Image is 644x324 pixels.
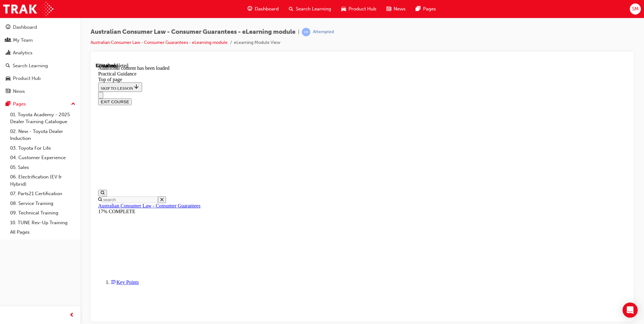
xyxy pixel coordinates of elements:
[3,8,531,14] div: Practical Guidance
[3,36,36,42] button: EXIT COURSE
[6,63,10,69] span: search-icon
[394,5,406,13] span: News
[8,172,78,189] a: 06. Electrification (EV & Hybrid)
[13,49,33,57] div: Analytics
[632,5,639,13] span: SM
[3,20,46,29] button: SKIP TO LESSON
[8,218,78,228] a: 10. TUNE Rev-Up Training
[6,134,62,140] input: Search
[298,28,299,36] span: |
[6,89,10,94] span: news-icon
[6,38,10,43] span: people-icon
[3,47,78,59] a: Analytics
[5,23,44,28] span: SKIP TO LESSON
[630,3,641,15] button: SM
[13,24,37,31] div: Dashboard
[91,40,228,45] a: Australian Consumer Law - Consumer Guarantees - eLearning module
[8,163,78,172] a: 05. Sales
[336,3,381,15] a: car-iconProduct Hub
[381,3,411,15] a: news-iconNews
[302,28,310,36] span: learningRecordVerb_ATTEMPT-icon
[247,5,252,13] span: guage-icon
[349,5,376,13] span: Product Hub
[69,311,74,319] span: prev-icon
[386,5,391,13] span: news-icon
[3,29,8,36] button: Close navigation menu
[6,101,10,107] span: pages-icon
[3,20,78,98] button: DashboardMy TeamAnalyticsSearch LearningProduct HubNews
[71,100,75,108] span: up-icon
[8,127,78,143] a: 02. New - Toyota Dealer Induction
[3,146,531,152] div: 17% COMPLETE
[3,86,78,97] a: News
[8,143,78,153] a: 03. Toyota For Life
[6,50,10,56] span: chart-icon
[242,3,284,15] a: guage-iconDashboard
[296,5,331,13] span: Search Learning
[6,25,10,30] span: guage-icon
[3,2,53,16] img: Trak
[8,227,78,237] a: All Pages
[8,208,78,218] a: 09. Technical Training
[8,199,78,208] a: 08. Service Training
[3,3,531,8] div: Additional content has been loaded
[13,88,25,95] div: News
[3,60,78,72] a: Search Learning
[62,134,70,140] button: Close search menu
[6,76,10,81] span: car-icon
[411,3,441,15] a: pages-iconPages
[255,5,279,13] span: Dashboard
[13,75,41,82] div: Product Hub
[13,62,48,69] div: Search Learning
[8,189,78,199] a: 07. Parts21 Certification
[13,37,33,44] div: My Team
[284,3,336,15] a: search-iconSearch Learning
[3,14,531,20] div: Top of page
[3,21,78,33] a: Dashboard
[91,28,295,36] span: Australian Consumer Law - Consumer Guarantees - eLearning module
[289,5,293,13] span: search-icon
[3,98,78,110] button: Pages
[341,5,346,13] span: car-icon
[3,34,78,46] a: My Team
[13,100,26,108] div: Pages
[234,39,280,46] li: eLearning Module View
[3,127,11,134] button: Open search menu
[8,110,78,127] a: 01. Toyota Academy - 2025 Dealer Training Catalogue
[8,153,78,163] a: 04. Customer Experience
[423,5,436,13] span: Pages
[3,73,78,84] a: Product Hub
[313,29,334,35] div: Attempted
[416,5,420,13] span: pages-icon
[3,140,105,146] a: Australian Consumer Law - Consumer Guarantees
[623,303,638,318] div: Open Intercom Messenger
